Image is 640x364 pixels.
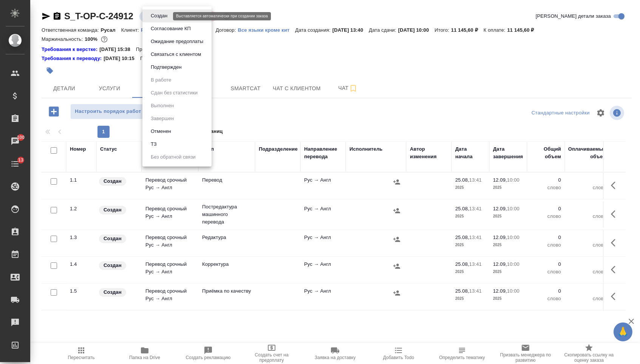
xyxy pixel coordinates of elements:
button: ТЗ [148,140,159,148]
button: Отменен [148,127,173,136]
button: Завершен [148,114,176,123]
button: Создан [148,12,170,20]
button: Связаться с клиентом [148,50,203,59]
button: В работе [148,76,173,84]
button: Сдан без статистики [148,89,200,97]
button: Ожидание предоплаты [148,37,206,46]
button: Подтвержден [148,63,184,71]
button: Согласование КП [148,25,193,33]
button: Без обратной связи [148,153,198,161]
button: Выполнен [148,102,176,110]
